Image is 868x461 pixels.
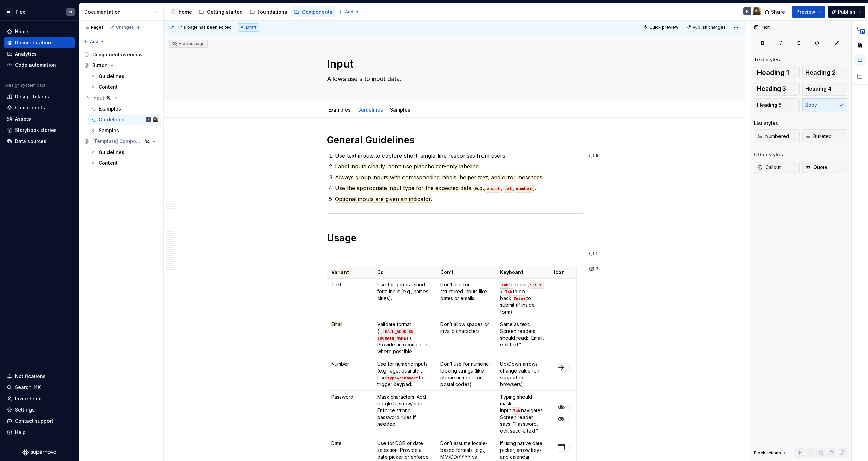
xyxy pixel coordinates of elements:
[796,8,815,15] span: Preview
[754,450,781,456] div: Block actions
[377,394,432,427] p: Mask characters. Add toggle to show/hide. Enforce strong password rules if needed.
[357,107,383,113] a: Guidelines
[587,249,600,258] button: 1
[15,104,45,111] div: Components
[335,152,583,160] p: Use text inputs to capture short, single-line responses from users.
[327,232,583,244] h1: Usage
[1,4,77,19] button: BFFlexN
[207,8,243,15] div: Getting started
[328,107,351,113] a: Examples
[15,406,35,413] div: Settings
[116,25,141,30] div: Changes
[4,136,75,147] a: Data sources
[4,102,75,113] a: Components
[754,56,780,63] div: Text styles
[754,82,800,96] button: Heading 3
[771,8,785,15] span: Share
[92,138,142,145] div: [Template] Component name
[516,186,532,192] span: number
[339,185,486,192] span: se the appropriate input type for the expected data (e.g.,
[805,133,832,140] span: Bulleted
[802,66,848,79] button: Heading 2
[92,95,104,101] div: Input
[88,114,161,125] a: GuidelinesNSilke
[390,107,410,113] a: Samples
[487,186,500,192] span: email
[757,69,789,76] span: Heading 1
[500,394,546,434] p: Typing should mask input. navigates. Screen reader says: “Password, edit secure text.”
[355,102,386,117] div: Guidelines
[15,418,53,424] div: Contact support
[4,393,75,404] a: Invite team
[291,6,335,17] a: Components
[177,25,233,30] span: This page has been edited.
[4,404,75,415] a: Settings
[5,8,13,16] div: BF
[377,281,432,302] p: Use for general short-form input (e.g., names, cities).
[15,39,51,46] div: Documentation
[754,129,800,143] button: Numbered
[331,321,342,327] span: Email
[99,73,124,80] div: Guidelines
[641,23,682,32] button: Quick preview
[557,364,565,372] img: 7f360011-7341-49ad-9cbf-6e67e9c7111c.png
[81,49,161,60] a: Component overview
[757,102,782,108] span: Heading 5
[81,60,161,71] a: Button
[15,116,31,122] div: Assets
[331,361,369,367] p: Number
[757,164,781,171] span: Callout
[335,196,432,203] span: Optional inputs are given an indicator.
[345,9,353,15] span: Add
[802,129,848,143] button: Bulleted
[247,6,290,17] a: Foundations
[596,153,598,158] span: 5
[302,8,332,15] div: Components
[15,429,26,436] div: Help
[15,384,41,391] div: Search ⌘K
[377,321,432,355] p: Validate format ( ). Provide autocomplete where possible.
[22,449,56,456] a: Supernova Logo
[4,91,75,102] a: Design tokens
[512,407,521,415] code: Tab
[500,282,544,296] code: Shift + Tab
[15,127,57,134] div: Storybook stories
[4,114,75,124] a: Assets
[761,6,789,18] button: Share
[828,6,865,18] button: Publish
[4,427,75,438] button: Help
[4,125,75,136] a: Storybook stories
[377,328,416,342] code: [EMAIL_ADDRESS][DOMAIN_NAME]
[81,37,107,46] button: Add
[757,133,789,140] span: Numbered
[4,416,75,426] button: Contact support
[81,93,161,103] a: Input
[754,66,800,79] button: Heading 1
[331,269,349,275] span: Variant
[557,415,565,423] img: 86748f98-c4ba-4427-b9bf-4c605aa998a0.png
[15,138,46,145] div: Data sources
[440,281,492,302] p: Don’t use for structured inputs like dates or emails.
[172,41,205,46] div: Hidden page
[88,82,161,93] a: Content
[81,136,161,147] a: [Template] Component name
[754,120,778,127] div: List styles
[336,7,362,17] button: Add
[88,158,161,168] a: Content
[84,25,104,30] div: Pages
[84,8,149,15] div: Documentation
[4,37,75,48] a: Documentation
[500,361,546,388] p: Up/Down arrows change value (on supported browsers).
[335,163,480,170] span: Label inputs clearly; don’t use placeholder-only labeling.
[684,23,729,32] button: Publish changes
[4,48,75,59] a: Analytics
[501,185,503,192] span: ,
[99,84,118,91] div: Content
[554,269,572,276] p: Icon
[15,395,41,402] div: Invite team
[335,184,583,192] p: U
[500,269,546,276] p: Keyboard
[746,8,749,14] div: N
[5,83,45,88] div: Design system data
[331,394,369,400] p: Password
